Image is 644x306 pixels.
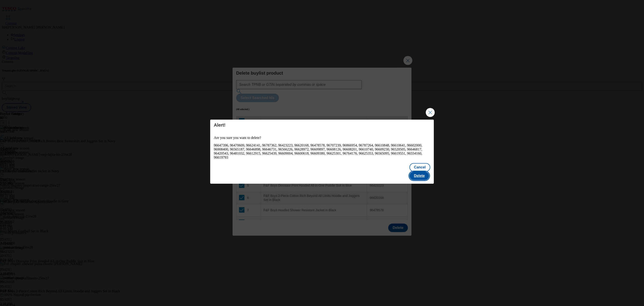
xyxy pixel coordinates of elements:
div: Modal [210,120,434,184]
p: Are you sure you want to delete? [214,136,430,140]
button: Delete [409,172,429,180]
button: Cancel [409,163,430,172]
button: Close Modal [426,108,435,117]
h4: Alert! [214,122,430,128]
div: 96647396, 96470609, 96624141, 96787362, 96423223, 96620168, 96478578, 96707239, 96866954, 9678726... [214,143,430,159]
